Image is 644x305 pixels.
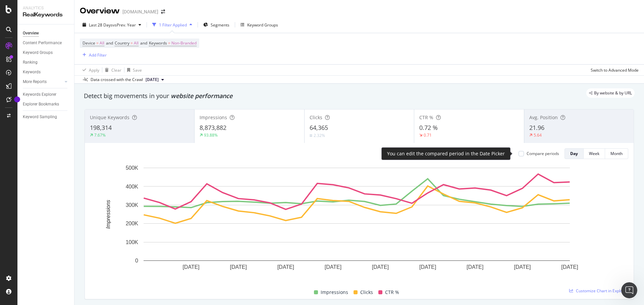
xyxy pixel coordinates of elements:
div: Ranking [23,59,38,66]
span: Country [115,40,129,46]
a: Explorer Bookmarks [23,101,69,108]
span: Customize Chart in Explorer [576,288,628,294]
div: Overview [23,30,39,37]
span: Impressions [200,114,227,121]
a: Ranking [23,59,69,66]
button: Week [584,148,605,159]
text: [DATE] [561,264,578,270]
span: Keywords [149,40,167,46]
span: = [168,40,170,46]
span: Segments [211,22,229,28]
a: Customize Chart in Explorer [569,288,628,294]
span: Unique Keywords [90,114,129,121]
span: Non-Branded [171,39,197,48]
text: 200K [126,221,139,226]
div: 2.32% [314,133,325,138]
div: 93.88% [204,132,218,138]
div: Clear [111,67,121,73]
div: Keyword Groups [23,49,53,56]
div: Keywords Explorer [23,91,56,98]
div: Analytics [23,5,69,11]
span: 0.72 % [419,124,438,132]
span: 21.96 [529,124,544,132]
span: = [130,40,133,46]
button: Add Filter [80,51,107,59]
span: 198,314 [90,124,112,132]
div: Overview [80,5,120,17]
a: Keywords [23,69,69,76]
text: 400K [126,183,139,189]
button: Apply [80,65,99,75]
span: 8,873,882 [200,124,226,132]
span: and [140,40,147,46]
div: Content Performance [23,40,62,47]
button: Keyword Groups [238,19,281,30]
a: More Reports [23,78,63,85]
div: Compare periods [527,151,559,156]
a: Keywords Explorer [23,91,69,98]
a: Keyword Groups [23,49,69,56]
text: 500K [126,165,139,171]
div: Day [570,151,578,156]
div: Week [589,151,599,156]
text: [DATE] [277,264,294,270]
span: and [106,40,113,46]
div: Keyword Groups [247,22,278,28]
div: 1 Filter Applied [159,22,187,28]
a: Content Performance [23,40,69,47]
text: [DATE] [467,264,483,270]
button: Last 28 DaysvsPrev. Year [80,19,144,30]
text: 300K [126,202,139,208]
div: arrow-right-arrow-left [161,9,165,14]
span: CTR % [419,114,433,121]
span: Avg. Position [529,114,558,121]
div: Add Filter [89,52,107,58]
span: Clicks [310,114,322,121]
div: Keyword Sampling [23,113,57,121]
span: By website & by URL [594,91,632,95]
span: 2025 Jul. 28th [146,77,159,83]
button: 1 Filter Applied [150,19,195,30]
button: Segments [201,19,232,30]
div: Data crossed with the Crawl [91,77,143,83]
button: Day [565,148,584,159]
button: Month [605,148,628,159]
div: Switch to Advanced Mode [591,67,639,73]
div: 7.67% [94,132,106,138]
text: 0 [135,258,138,263]
span: Clicks [360,288,373,296]
text: [DATE] [325,264,341,270]
span: CTR % [385,288,399,296]
div: [DOMAIN_NAME] [122,8,158,15]
div: RealKeywords [23,11,69,19]
text: [DATE] [182,264,199,270]
button: [DATE] [143,76,167,84]
iframe: Intercom live chat [621,282,637,298]
span: = [96,40,99,46]
button: Clear [102,65,121,75]
span: Device [83,40,95,46]
a: Overview [23,30,69,37]
span: All [100,39,104,48]
div: legacy label [586,88,635,98]
div: More Reports [23,78,47,85]
div: Explorer Bookmarks [23,101,59,108]
text: 100K [126,239,139,245]
span: All [134,39,139,48]
div: Keywords [23,69,41,76]
div: Tooltip anchor [14,96,20,102]
div: Month [610,151,623,156]
text: [DATE] [372,264,389,270]
span: 64,365 [310,124,328,132]
span: Last 28 Days [89,22,113,28]
div: 0.71 [424,132,432,138]
text: [DATE] [230,264,247,270]
div: You can edit the compared period in the Date Picker [387,150,505,157]
a: Keyword Sampling [23,113,69,121]
svg: A chart. [90,164,623,281]
div: 5.64 [534,132,542,138]
text: [DATE] [419,264,436,270]
img: Equal [310,135,312,137]
text: [DATE] [514,264,531,270]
